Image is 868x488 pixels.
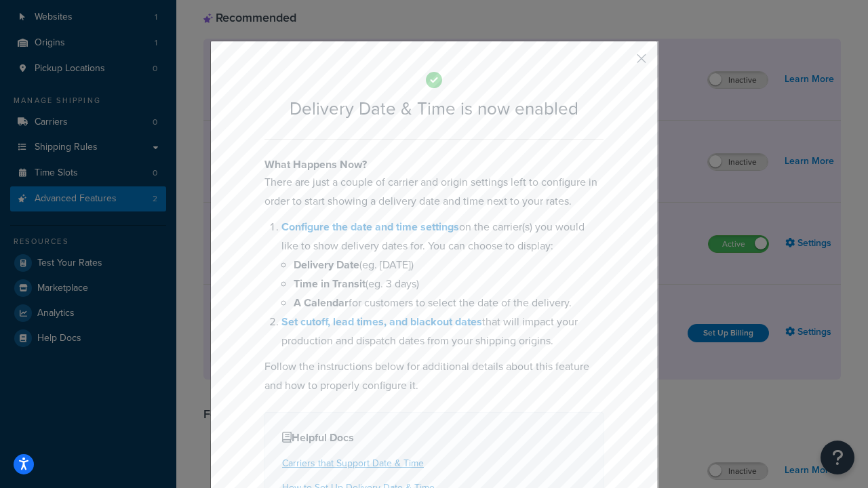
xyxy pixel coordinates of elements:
a: Carriers that Support Date & Time [282,456,424,470]
b: Time in Transit [294,276,366,291]
a: Configure the date and time settings [281,219,459,235]
li: (eg. 3 days) [294,274,604,293]
a: Set cutoff, lead times, and blackout dates [281,314,482,329]
b: A Calendar [294,295,349,310]
li: that will impact your production and dispatch dates from your shipping origins. [281,312,604,350]
li: (eg. [DATE]) [294,256,604,274]
p: Follow the instructions below for additional details about this feature and how to properly confi... [264,357,604,395]
li: on the carrier(s) you would like to show delivery dates for. You can choose to display: [281,218,604,312]
h4: Helpful Docs [282,430,586,446]
b: Delivery Date [294,257,359,272]
li: for customers to select the date of the delivery. [294,293,604,312]
p: There are just a couple of carrier and origin settings left to configure in order to start showin... [264,173,604,211]
h4: What Happens Now? [264,157,604,173]
h2: Delivery Date & Time is now enabled [264,99,604,119]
